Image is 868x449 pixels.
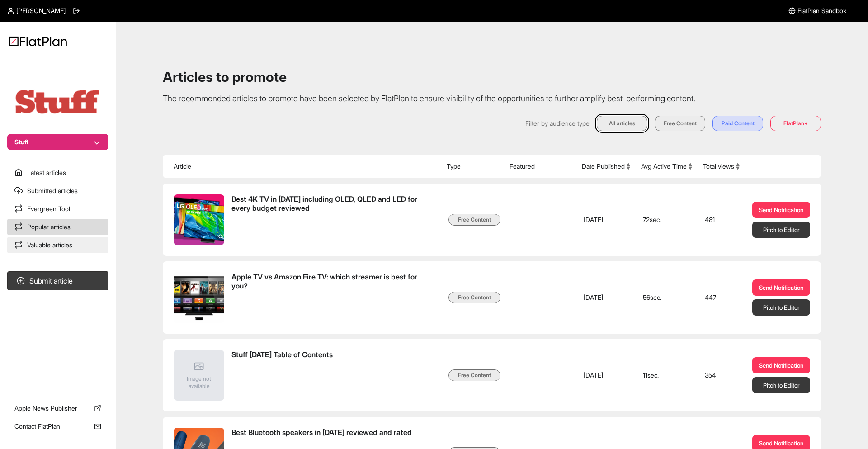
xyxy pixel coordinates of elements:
a: Contact FlatPlan [7,418,108,435]
span: Best 4K TV in [DATE] including OLED, QLED and LED for every budget reviewed [231,194,417,213]
button: Total views [703,162,740,171]
a: Valuable articles [7,237,108,253]
img: Best 4K TV in 2025 including OLED, QLED and LED for every budget reviewed [174,194,224,245]
button: Pitch to Editor [752,222,810,238]
span: Stuff September 2025 Table of Contents [231,350,333,401]
a: Best 4K TV in [DATE] including OLED, QLED and LED for every budget reviewed [174,194,434,245]
td: 354 [698,339,745,411]
button: Stuff [7,134,108,150]
th: Featured [504,155,576,178]
p: The recommended articles to promote have been selected by FlatPlan to ensure visibility of the op... [163,92,821,105]
button: FlatPlan+ [770,116,821,131]
td: 72 sec. [636,184,698,256]
h1: Articles to promote [163,69,821,85]
button: Date Published [582,162,630,171]
a: Apple TV vs Amazon Fire TV: which streamer is best for you? [174,272,434,323]
span: [PERSON_NAME] [16,6,66,15]
a: Send Notification [752,202,810,218]
td: 56 sec. [636,261,698,334]
a: Submitted articles [7,183,108,199]
button: Pitch to Editor [752,299,810,316]
span: Best 4K TV in 2025 including OLED, QLED and LED for every budget reviewed [231,194,434,245]
th: Type [441,155,504,178]
a: Latest articles [7,165,108,181]
a: [PERSON_NAME] [7,6,66,15]
a: Send Notification [752,279,810,296]
a: Evergreen Tool [7,201,108,217]
td: [DATE] [576,261,636,334]
img: Publication Logo [13,88,103,116]
span: Filter by audience type [525,119,590,128]
span: Image not available [179,375,219,390]
td: 11 sec. [636,339,698,411]
button: All articles [597,116,647,131]
a: Popular articles [7,219,108,235]
button: Submit article [7,271,108,290]
img: Logo [9,36,67,46]
button: Free Content [655,116,705,131]
span: Free Content [448,369,500,381]
a: Send Notification [752,357,810,373]
button: Avg Active Time [641,162,692,171]
td: 447 [698,261,745,334]
span: FlatPlan Sandbox [797,6,846,15]
td: [DATE] [576,339,636,411]
td: 481 [698,184,745,256]
th: Article [163,155,441,178]
td: [DATE] [576,184,636,256]
span: Best Bluetooth speakers in [DATE] reviewed and rated [231,428,412,437]
img: Apple TV vs Amazon Fire TV: which streamer is best for you? [174,272,224,323]
span: Free Content [448,292,500,303]
button: Paid Content [712,116,763,131]
span: Apple TV vs Amazon Fire TV: which streamer is best for you? [231,272,434,323]
span: Free Content [448,214,500,226]
span: Apple TV vs Amazon Fire TV: which streamer is best for you? [231,272,417,290]
span: Stuff [DATE] Table of Contents [231,350,333,359]
a: Apple News Publisher [7,400,108,416]
button: Pitch to Editor [752,377,810,393]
